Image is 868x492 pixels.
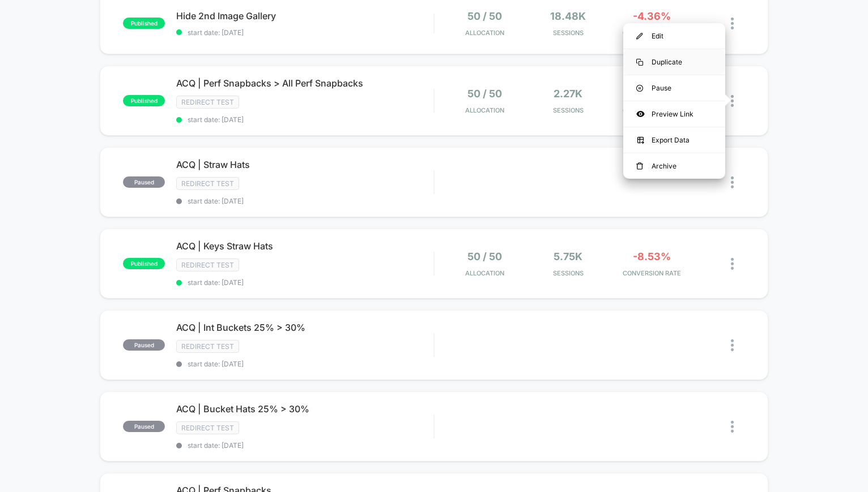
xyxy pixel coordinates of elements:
div: Preview Link [623,101,725,127]
img: close [731,421,734,433]
span: Redirect Test [176,258,239,271]
span: CONVERSION RATE [612,269,690,277]
span: Redirect Test [176,96,239,109]
span: Allocation [465,106,504,114]
span: -4.36% [633,10,671,22]
span: paused [123,176,165,188]
span: start date: [DATE] [176,278,433,287]
span: Hide 2nd Image Gallery [176,10,433,21]
span: ACQ | Straw Hats [176,159,433,170]
span: Sessions [529,106,607,114]
img: close [731,95,734,107]
span: 50 / 50 [467,88,502,100]
span: start date: [DATE] [176,360,433,368]
span: ACQ | Int Buckets 25% > 30% [176,322,433,333]
span: 50 / 50 [467,10,502,22]
span: Redirect Test [176,421,239,434]
span: Sessions [529,269,607,277]
img: close [731,176,734,188]
img: close [731,258,734,270]
span: start date: [DATE] [176,28,433,37]
span: ACQ | Keys Straw Hats [176,240,433,252]
span: Allocation [465,29,504,37]
span: start date: [DATE] [176,115,433,124]
img: menu [636,33,643,40]
div: Export Data [623,127,725,153]
span: Redirect Test [176,177,239,190]
span: CONVERSION RATE [612,106,690,114]
span: paused [123,421,165,432]
span: paused [123,339,165,351]
span: published [123,258,165,269]
span: published [123,18,165,29]
span: 18.48k [550,10,586,22]
span: 5.75k [554,251,582,262]
span: 50 / 50 [467,251,502,262]
img: close [731,18,734,29]
div: Archive [623,153,725,179]
img: menu [636,59,643,66]
span: Allocation [465,269,504,277]
span: Sessions [529,29,607,37]
img: menu [636,85,643,92]
span: start date: [DATE] [176,441,433,450]
div: Pause [623,75,725,101]
img: menu [636,162,643,170]
span: -8.53% [633,251,671,262]
span: CONVERSION RATE [612,29,690,37]
span: ACQ | Bucket Hats 25% > 30% [176,403,433,415]
span: Redirect Test [176,340,239,353]
img: close [731,339,734,351]
div: Edit [623,23,725,49]
span: published [123,95,165,106]
span: ACQ | Perf Snapbacks > All Perf Snapbacks [176,77,433,89]
div: Duplicate [623,49,725,75]
span: start date: [DATE] [176,197,433,205]
span: 2.27k [554,88,582,100]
